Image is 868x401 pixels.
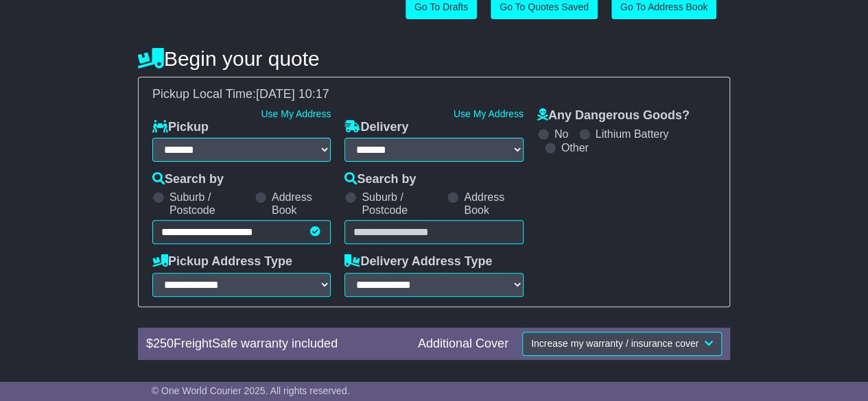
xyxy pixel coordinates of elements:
label: Pickup Address Type [152,254,292,269]
button: Increase my warranty / insurance cover [522,332,722,356]
label: Pickup [152,120,209,135]
label: Lithium Battery [596,127,669,141]
label: Suburb / Postcode [169,191,248,217]
div: $ FreightSafe warranty included [139,337,411,352]
label: Search by [152,172,224,187]
label: Delivery Address Type [344,254,492,269]
label: Search by [344,172,416,187]
label: Suburb / Postcode [362,191,440,217]
span: © One World Courier 2025. All rights reserved. [152,385,350,396]
span: Increase my warranty / insurance cover [531,338,699,349]
label: Address Book [464,191,523,217]
a: Use My Address [261,108,331,119]
span: 250 [153,337,174,350]
label: Other [561,141,589,154]
a: Use My Address [454,108,524,119]
h4: Begin your quote [138,47,730,70]
label: Delivery [344,120,408,135]
label: No [554,127,568,141]
label: Any Dangerous Goods? [537,108,690,123]
span: [DATE] 10:17 [256,87,329,101]
div: Additional Cover [411,337,515,352]
div: Pickup Local Time: [145,87,723,102]
label: Address Book [272,191,331,217]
